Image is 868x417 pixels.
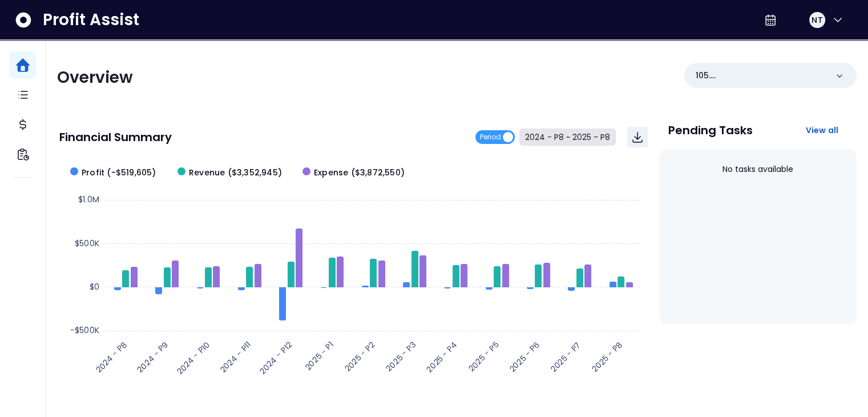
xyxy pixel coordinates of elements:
[466,339,500,374] text: 2025 - P5
[43,10,139,30] span: Profit Assist
[812,14,822,26] span: NT
[805,125,838,136] span: View all
[314,167,405,179] span: Expense ($3,872,550)
[302,339,336,372] text: 2025 - P1
[796,120,847,141] button: View all
[78,194,99,205] text: $1.0M
[189,167,282,179] span: Revenue ($3,352,945)
[57,66,133,89] span: Overview
[383,339,418,374] text: 2025 - P3
[696,70,827,82] p: 105. UTC([GEOGRAPHIC_DATA])
[59,131,172,143] p: Financial Summary
[668,125,753,136] p: Pending Tasks
[342,339,377,374] text: 2025 - P2
[174,339,212,376] text: 2024 - P10
[668,154,847,185] div: No tasks available
[590,339,625,374] text: 2025 - P8
[135,339,171,375] text: 2024 - P9
[82,167,156,179] span: Profit (-$519,605)
[548,339,583,374] text: 2025 - P7
[70,324,99,336] text: -$500K
[480,130,501,144] span: Period
[217,339,253,375] text: 2024 - P11
[627,127,648,147] button: Download
[75,238,99,249] text: $500K
[257,339,294,376] text: 2024 - P12
[507,339,542,374] text: 2025 - P6
[424,339,460,375] text: 2025 - P4
[93,339,130,375] text: 2024 - P8
[90,281,99,292] text: $0
[519,129,616,146] button: 2024 - P8 ~ 2025 - P8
